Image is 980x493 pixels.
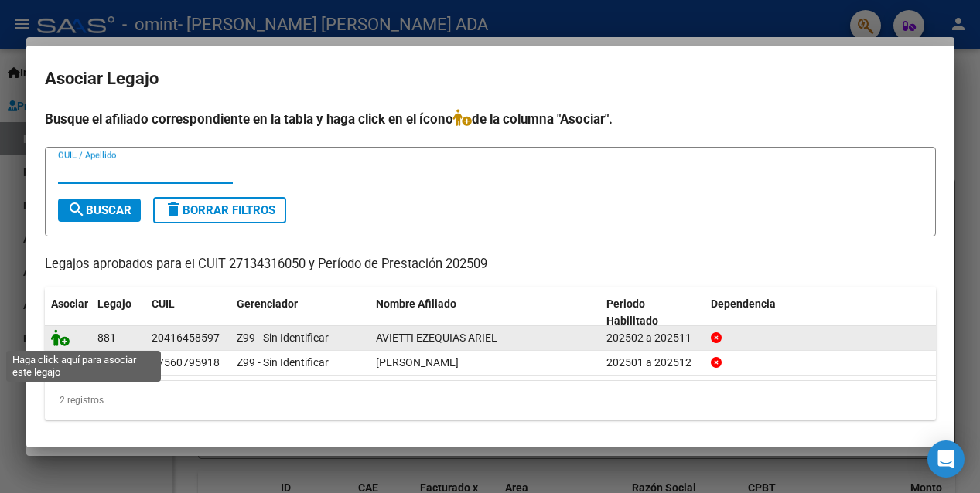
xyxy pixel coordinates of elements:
div: 202501 a 202512 [606,354,698,372]
h2: Asociar Legajo [45,64,936,93]
span: Periodo Habilitado [606,297,658,328]
span: 881 [97,331,116,344]
span: Legajo [97,297,131,310]
span: Borrar Filtros [164,203,275,217]
span: 216 [97,356,116,369]
mat-icon: delete [164,200,183,219]
button: Buscar [58,199,141,222]
div: Open Intercom Messenger [927,440,965,478]
div: 20416458597 [152,329,220,347]
span: Asociar [51,297,88,310]
span: Z99 - Sin Identificar [237,356,329,369]
div: 27560795918 [152,354,220,372]
datatable-header-cell: Legajo [91,287,145,338]
datatable-header-cell: Periodo Habilitado [600,287,705,338]
div: 2 registros [45,381,936,420]
h4: Busque el afiliado correspondiente en la tabla y haga click en el ícono de la columna "Asociar". [45,109,936,129]
span: Dependencia [711,297,776,310]
datatable-header-cell: Nombre Afiliado [370,287,601,338]
span: Gerenciador [237,297,298,310]
button: Borrar Filtros [153,197,286,223]
datatable-header-cell: Asociar [45,287,91,338]
div: 202502 a 202511 [606,329,698,347]
datatable-header-cell: Gerenciador [230,287,370,338]
span: Buscar [67,203,131,217]
span: Z99 - Sin Identificar [237,331,329,344]
span: IÑIGUEZ MAIA VALENTINA [376,356,459,369]
mat-icon: search [67,200,86,219]
datatable-header-cell: CUIL [145,287,230,338]
p: Legajos aprobados para el CUIT 27134316050 y Período de Prestación 202509 [45,255,936,274]
datatable-header-cell: Dependencia [705,287,936,338]
span: Nombre Afiliado [376,297,456,310]
span: AVIETTI EZEQUIAS ARIEL [376,331,497,344]
span: CUIL [152,297,175,310]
